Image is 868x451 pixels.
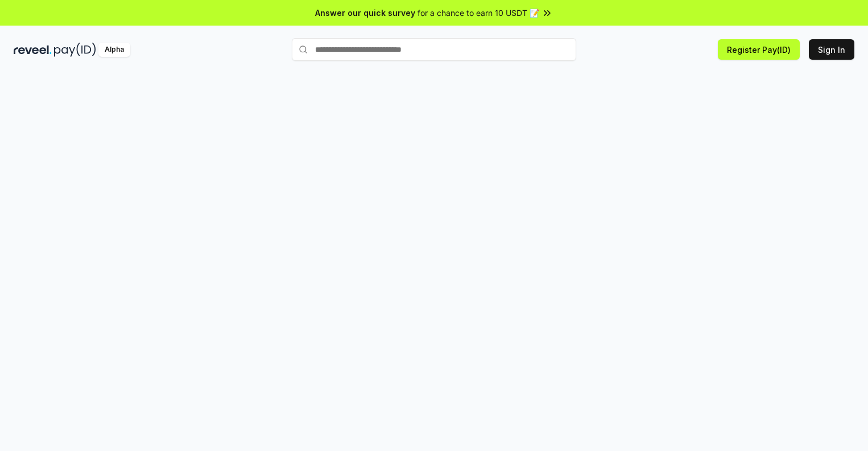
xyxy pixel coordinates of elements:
[718,39,800,60] button: Register Pay(ID)
[98,43,130,57] div: Alpha
[315,7,415,19] span: Answer our quick survey
[809,39,854,60] button: Sign In
[14,43,52,57] img: reveel_dark
[54,43,96,57] img: pay_id
[418,7,539,19] span: for a chance to earn 10 USDT 📝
